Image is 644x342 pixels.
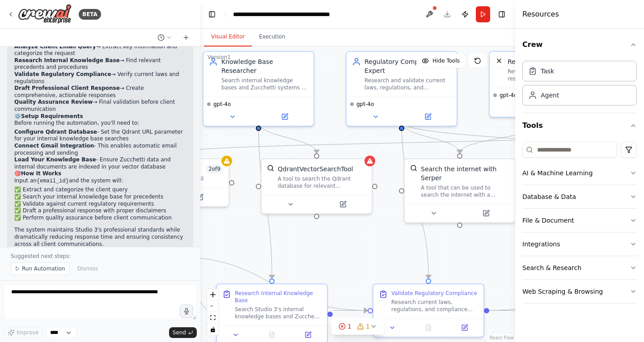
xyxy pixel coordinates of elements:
[364,77,451,91] div: Research and validate current laws, regulations, and compliance requirements related to {query_to...
[173,329,186,336] span: Send
[455,122,549,153] g: Edge from 701d57c3-5305-49c8-bf7e-b5a6b5243fe3 to 69f74db9-2327-49c9-8527-eb8a48ca15de
[14,215,186,222] li: ✅ Perform quality assurance before client communication
[333,306,524,315] g: Edge from 2d2bedd9-3c4c-44dc-b408-6e743b12ea81 to 6ae21f38-a748-49a8-a320-c14ba55cc21d
[208,54,231,61] div: Version 1
[169,327,197,338] button: Send
[118,158,229,207] div: Gmail2of9Integrate with your Gmail
[14,71,111,77] strong: Validate Regulatory Compliance
[206,8,218,21] button: Hide left sidebar
[221,57,308,75] div: Knowledge Base Researcher
[318,199,368,210] button: Open in side panel
[21,113,83,119] strong: Setup Requirements
[73,262,102,275] button: Dismiss
[346,51,458,127] div: Regulatory Compliance ExpertResearch and validate current laws, regulations, and compliance requi...
[79,9,101,20] div: BETA
[213,101,231,108] span: gpt-4o
[180,304,193,318] button: Click to speak your automation idea
[278,165,353,173] div: QdrantVectorSearchTool
[421,165,509,182] div: Search the internet with Serper
[522,32,637,57] button: Crew
[522,138,637,311] div: Tools
[207,289,219,335] div: React Flow controls
[364,57,451,75] div: Regulatory Compliance Expert
[496,8,508,21] button: Hide right sidebar
[356,101,374,108] span: gpt-4o
[203,51,314,127] div: Knowledge Base ResearcherSearch internal knowledge bases and Zucchetti systems to find relevant p...
[522,9,559,20] h4: Resources
[404,158,516,223] div: SerperDevToolSearch the internet with SerperA tool that can be used to search the internet with a...
[14,170,186,177] h2: 🎯
[14,120,186,127] p: Before running the automation, you'll need to:
[522,113,637,138] button: Tools
[207,300,219,312] button: zoom out
[235,306,322,320] div: Search Studio 3's internal knowledge bases and Zucchetti systems for relevant information related...
[541,67,554,76] div: Task
[14,186,186,194] li: ✅ Extract and categorize the client query
[207,289,219,300] button: zoom in
[14,143,186,156] li: - This enables automatic email processing and sending
[254,122,276,279] g: Edge from 30cc3d0c-6daa-40da-805c-ca2d812db914 to 2d2bedd9-3c4c-44dc-b408-6e743b12ea81
[522,161,637,185] button: AI & Machine Learning
[402,111,453,122] button: Open in side panel
[14,129,97,135] strong: Configure Qdrant Database
[206,165,223,173] span: Number of enabled actions
[522,57,637,113] div: Crew
[21,170,61,177] strong: How It Works
[366,322,370,331] span: 1
[18,4,72,24] img: Logo
[410,165,417,172] img: SerperDevTool
[14,43,186,57] li: → Extract key information and categorize the request
[14,201,186,208] li: ✅ Validate against current regulatory requirements
[14,43,96,50] strong: Analyze Client Email Query
[14,129,186,143] li: - Set the Qdrant URL parameter for your internal knowledge base searches
[235,290,322,304] div: Research Internal Knowledge Base
[14,194,186,201] li: ✅ Search your internal knowledge base for precedents
[207,312,219,324] button: fit view
[14,71,186,85] li: → Verify current laws and regulations
[391,290,477,297] div: Validate Regulatory Compliance
[254,122,321,153] g: Edge from 30cc3d0c-6daa-40da-805c-ca2d812db914 to 24e03495-4a40-45ae-bd5d-c3ed6a0a68f2
[421,184,509,198] div: A tool that can be used to search the internet with a search_query. Supports different search typ...
[77,265,98,272] span: Dismiss
[489,51,601,118] div: Response Quality ValidatorReview and validate drafted responses for accuracy, completeness, and c...
[11,253,190,260] p: Suggested next steps:
[22,265,65,272] span: Run Automation
[449,322,480,333] button: Open in side panel
[331,318,384,335] button: 11
[233,10,334,19] nav: breadcrumb
[11,262,69,275] button: Run Automation
[373,283,484,338] div: Validate Regulatory ComplianceResearch current laws, regulations, and compliance requirements fro...
[37,178,69,184] code: {email_id}
[14,156,96,163] strong: Load Your Knowledge Base
[14,177,186,185] p: Input an and the system will:
[508,68,594,82] div: Review and validate drafted responses for accuracy, completeness, and compliance, cross-checking ...
[267,165,274,172] img: QdrantVectorSearchTool
[14,113,186,120] h2: ⚙️
[14,143,94,149] strong: Connect Gmail Integration
[461,208,511,219] button: Open in side panel
[261,158,373,214] div: QdrantVectorSearchToolQdrantVectorSearchToolA tool to search the Qdrant database for relevant inf...
[391,299,478,313] div: Research current laws, regulations, and compliance requirements from authoritative sources that a...
[522,185,637,208] button: Database & Data
[221,77,308,91] div: Search internal knowledge bases and Zucchetti systems to find relevant precedents, procedures, an...
[410,322,448,333] button: No output available
[252,28,292,46] button: Execution
[14,227,186,248] p: The system maintains Studio 3's professional standards while dramatically reducing response time ...
[17,329,38,336] span: Improve
[500,92,517,99] span: gpt-4o
[432,57,460,64] span: Hide Tools
[522,209,637,232] button: File & Document
[522,232,637,256] button: Integrations
[522,280,637,303] button: Web Scraping & Browsing
[490,335,514,340] a: React Flow attribution
[397,122,433,279] g: Edge from a0fec6de-15d8-4968-b353-102f01917577 to f7dce043-3799-4d05-bed6-fdc8504cceab
[416,54,465,68] button: Hide Tools
[259,111,310,122] button: Open in side panel
[4,327,42,338] button: Improve
[14,85,120,91] strong: Draft Professional Client Response
[14,207,186,215] li: ✅ Draft a professional response with proper disclaimers
[14,57,186,71] li: → Find relevant precedents and procedures
[292,329,323,340] button: Open in side panel
[14,156,186,170] li: - Ensure Zucchetti data and internal documents are indexed in your vector database
[278,175,366,190] div: A tool to search the Qdrant database for relevant information on internal documents.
